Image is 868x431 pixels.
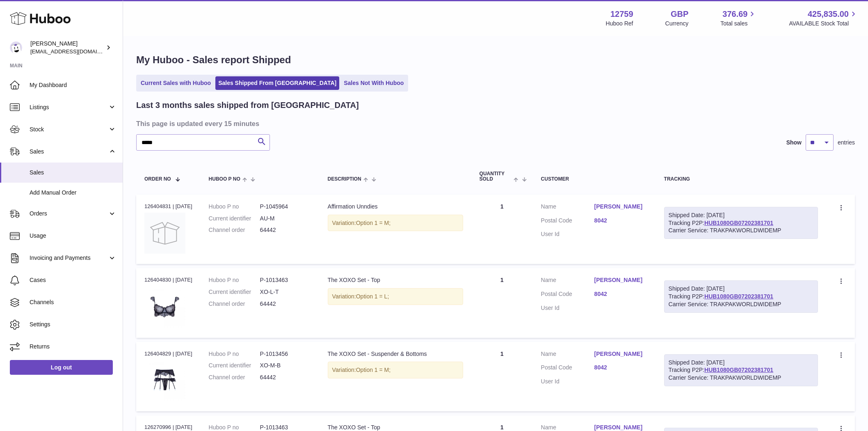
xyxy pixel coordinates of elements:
span: Sales [30,148,108,156]
dd: XO-L-T [260,288,311,296]
div: Affirmation Unndies [328,203,463,211]
a: 376.69 Total sales [720,9,757,28]
td: 1 [471,342,533,411]
dt: Current identifier [209,215,260,222]
span: Total sales [720,20,757,28]
div: The XOXO Set - Top [328,276,463,284]
dt: Channel order [209,226,260,234]
dt: Current identifier [209,288,260,296]
a: [PERSON_NAME] [594,276,648,284]
a: [PERSON_NAME] [594,203,648,211]
span: Huboo P no [209,177,240,182]
span: Option 1 = M; [356,220,391,226]
img: 127591729807951.png [144,360,185,401]
dt: User Id [541,378,594,385]
h1: My Huboo - Sales report Shipped [136,53,855,66]
a: 8042 [594,217,648,225]
img: no-photo.jpg [144,213,185,254]
div: Huboo Ref [606,20,633,28]
span: Orders [30,210,108,218]
dt: User Id [541,304,594,312]
label: Show [786,139,802,147]
dd: P-1013456 [260,350,311,358]
span: Add Manual Order [30,189,116,197]
span: Cases [30,276,116,284]
span: 425,835.00 [808,9,849,20]
dd: 64442 [260,226,311,234]
dt: User Id [541,230,594,238]
a: 425,835.00 AVAILABLE Stock Total [789,9,858,28]
span: My Dashboard [30,81,116,89]
a: HUB1080GB07202381701 [704,220,773,226]
div: Currency [665,20,689,28]
div: Tracking P2P: [664,207,818,239]
a: Log out [10,360,113,375]
div: 126404829 | [DATE] [144,350,192,358]
a: Sales Shipped From [GEOGRAPHIC_DATA] [215,76,339,90]
h3: This page is updated every 15 minutes [136,119,853,128]
td: 1 [471,268,533,337]
div: Carrier Service: TRAKPAKWORLDWIDEMP [669,227,813,234]
div: Carrier Service: TRAKPAKWORLDWIDEMP [669,374,813,382]
div: 126270996 | [DATE] [144,424,192,431]
span: [EMAIL_ADDRESS][DOMAIN_NAME] [30,48,121,55]
span: Returns [30,343,116,351]
div: Shipped Date: [DATE] [669,359,813,367]
span: entries [838,139,855,147]
dt: Name [541,350,594,360]
dd: P-1045964 [260,203,311,211]
dt: Huboo P no [209,350,260,358]
dt: Channel order [209,374,260,381]
a: Current Sales with Huboo [138,76,214,90]
div: The XOXO Set - Suspender & Bottoms [328,350,463,358]
span: Invoicing and Payments [30,254,108,262]
div: Variation: [328,215,463,232]
dt: Name [541,276,594,286]
dt: Postal Code [541,290,594,300]
div: Tracking P2P: [664,280,818,313]
span: 376.69 [722,9,747,20]
div: 126404831 | [DATE] [144,203,192,210]
dt: Channel order [209,300,260,308]
span: Sales [30,169,116,177]
span: Channels [30,298,116,306]
div: Carrier Service: TRAKPAKWORLDWIDEMP [669,300,813,308]
span: Stock [30,126,108,133]
div: 126404830 | [DATE] [144,276,192,284]
a: HUB1080GB07202381701 [704,293,773,300]
dt: Postal Code [541,217,594,227]
a: 8042 [594,290,648,298]
dt: Huboo P no [209,203,260,211]
span: Quantity Sold [480,171,512,182]
a: HUB1080GB07202381701 [704,367,773,373]
div: Shipped Date: [DATE] [669,211,813,219]
div: Shipped Date: [DATE] [669,285,813,293]
img: internalAdmin-12759@internal.huboo.com [10,41,22,54]
dt: Name [541,203,594,213]
a: Sales Not With Huboo [341,76,407,90]
strong: GBP [671,9,688,20]
div: Variation: [328,362,463,378]
img: 127591729807893.png [144,287,185,328]
span: Usage [30,232,116,240]
div: Tracking P2P: [664,354,818,387]
span: Description [328,177,361,182]
span: AVAILABLE Stock Total [789,20,858,28]
span: Option 1 = L; [356,293,389,300]
dd: P-1013463 [260,276,311,284]
span: Settings [30,321,116,328]
dt: Current identifier [209,362,260,369]
h2: Last 3 months sales shipped from [GEOGRAPHIC_DATA] [136,100,359,111]
span: Order No [144,177,171,182]
span: Option 1 = M; [356,367,391,373]
dt: Postal Code [541,364,594,374]
a: 8042 [594,364,648,371]
div: Customer [541,177,648,182]
a: [PERSON_NAME] [594,350,648,358]
div: [PERSON_NAME] [30,40,104,55]
dd: 64442 [260,300,311,308]
td: 1 [471,195,533,264]
div: Tracking [664,177,818,182]
dd: XO-M-B [260,362,311,369]
dt: Huboo P no [209,276,260,284]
